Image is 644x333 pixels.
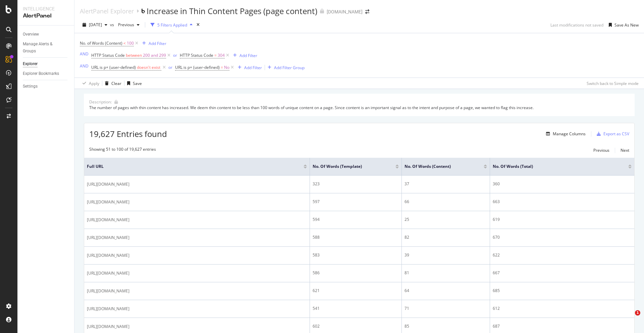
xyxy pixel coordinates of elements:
[23,60,38,67] div: Explorer
[553,131,586,137] div: Manage Columns
[23,41,69,55] a: Manage Alerts & Groups
[224,63,229,72] span: No
[149,41,166,46] div: Add Filter
[327,8,363,15] div: [DOMAIN_NAME]
[493,217,632,223] div: 619
[110,22,115,28] span: vs
[140,39,166,47] button: Add Filter
[493,199,632,205] div: 663
[405,305,487,312] div: 71
[405,323,487,329] div: 85
[91,52,125,58] span: HTTP Status Code
[23,70,69,77] a: Explorer Bookmarks
[214,52,217,58] span: =
[80,63,89,69] button: AND
[221,64,223,70] span: =
[115,22,134,28] span: Previous
[175,64,220,70] span: URL is p+ (user-defined)
[493,252,632,258] div: 622
[87,323,129,330] span: [URL][DOMAIN_NAME]
[115,19,142,30] button: Previous
[168,64,172,70] div: or
[23,83,69,90] a: Settings
[87,270,129,277] span: [URL][DOMAIN_NAME]
[23,70,59,77] div: Explorer Bookmarks
[606,19,639,30] button: Save As New
[168,64,172,70] button: or
[405,234,487,240] div: 82
[80,63,89,69] div: AND
[244,65,262,70] div: Add Filter
[313,252,399,258] div: 583
[218,51,225,60] span: 304
[313,234,399,240] div: 588
[313,270,399,276] div: 586
[23,41,63,55] div: Manage Alerts & Groups
[89,81,99,86] div: Apply
[550,22,603,28] div: Last modifications not saved
[89,128,167,139] span: 19,627 Entries found
[493,323,632,329] div: 687
[157,22,187,28] div: 5 Filters Applied
[148,19,195,30] button: 5 Filters Applied
[80,7,134,15] a: AlertPanel Explorer
[593,146,609,154] button: Previous
[635,310,640,316] span: 1
[87,305,129,312] span: [URL][DOMAIN_NAME]
[614,22,639,28] div: Save As New
[621,147,629,153] div: Next
[80,51,89,57] button: AND
[405,199,487,205] div: 66
[23,12,69,20] div: AlertPanel
[87,163,293,170] span: Full URL
[239,53,257,58] div: Add Filter
[543,130,586,138] button: Manage Columns
[405,217,487,223] div: 25
[102,78,121,89] button: Clear
[180,52,213,58] span: HTTP Status Code
[147,5,317,17] div: Increase in Thin Content Pages (page content)
[313,181,399,187] div: 323
[173,52,177,58] button: or
[493,181,632,187] div: 360
[593,147,609,153] div: Previous
[89,22,102,28] span: 2025 Aug. 16th
[493,270,632,276] div: 667
[235,63,262,72] button: Add Filter
[313,163,385,170] span: No. of Words (Template)
[313,288,399,294] div: 621
[87,181,129,188] span: [URL][DOMAIN_NAME]
[143,51,166,60] span: 200 and 299
[87,288,129,294] span: [URL][DOMAIN_NAME]
[313,217,399,223] div: 594
[123,40,126,46] span: <
[80,40,122,46] span: No. of Words (Content)
[587,81,639,86] div: Switch back to Simple mode
[493,305,632,312] div: 612
[493,234,632,240] div: 670
[127,39,134,48] span: 100
[313,305,399,312] div: 541
[91,64,136,70] span: URL is p+ (user-defined)
[603,131,629,137] div: Export as CSV
[23,83,38,90] div: Settings
[137,64,160,70] span: doesn't exist
[80,78,99,89] button: Apply
[80,19,110,30] button: [DATE]
[405,181,487,187] div: 37
[195,21,201,28] div: times
[230,51,257,59] button: Add Filter
[23,31,39,38] div: Overview
[89,105,629,110] div: The number of pages with thin content has increased. We deem thin content to be less than 100 wor...
[274,65,305,70] div: Add Filter Group
[87,234,129,241] span: [URL][DOMAIN_NAME]
[621,310,637,326] iframe: Intercom live chat
[89,99,112,105] div: Description:
[126,52,142,58] span: between
[173,52,177,58] div: or
[493,163,618,170] span: No. of Words (Total)
[405,288,487,294] div: 64
[313,323,399,329] div: 602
